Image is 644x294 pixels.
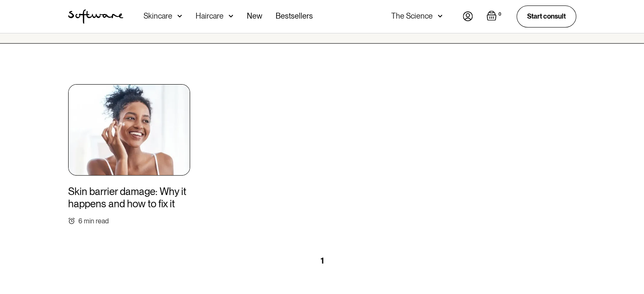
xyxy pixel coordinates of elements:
div: 0 [497,11,503,18]
img: arrow down [438,12,442,20]
div: Haircare [196,12,224,20]
img: arrow down [229,12,233,20]
img: arrow down [177,12,182,20]
img: Software Logo [68,9,123,24]
div: min read [84,217,109,225]
div: The Science [391,12,433,20]
div: List [68,256,576,266]
div: 1 [315,256,329,266]
a: Open empty cart [486,11,503,22]
div: 6 [78,217,82,225]
div: Skincare [144,12,172,20]
a: Skin barrier damage: Why it happens and how to fix it6min read [68,84,190,225]
a: home [68,9,123,24]
h3: Skin barrier damage: Why it happens and how to fix it [68,186,190,210]
a: Start consult [517,5,576,27]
